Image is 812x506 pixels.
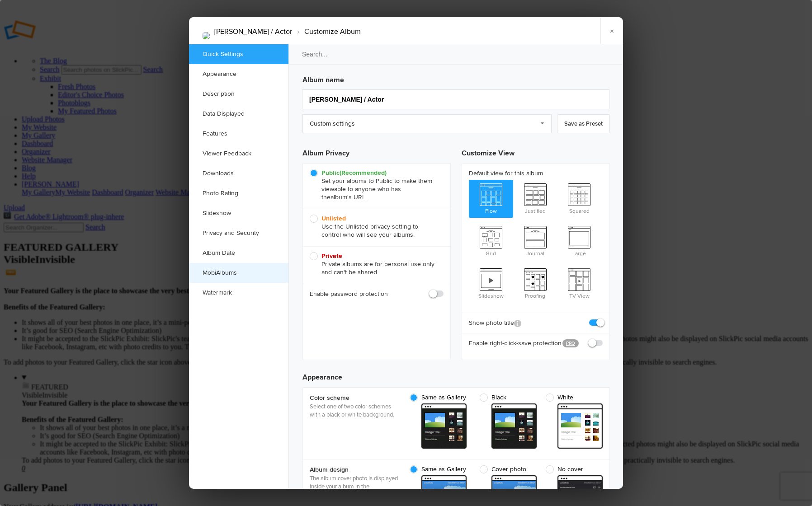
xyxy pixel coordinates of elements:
[469,339,556,348] b: Enable right-click-save protection
[189,203,288,223] a: Slideshow
[410,394,466,402] span: Same as Gallery
[302,71,610,85] h3: Album name
[469,319,521,328] b: Show photo title
[321,252,342,260] b: Private
[310,169,439,201] span: Set your albums to Public to make them viewable to anyone who has the
[302,365,610,383] h3: Appearance
[203,32,210,39] img: DSC_4107.jpg
[310,252,439,276] span: Private albums are for personal use only and can't be shared.
[310,474,400,499] p: The album cover photo is displayed inside your album in the Gallery.
[310,394,400,403] b: Color scheme
[189,144,288,164] a: Viewer Feedback
[189,104,288,124] a: Data Displayed
[189,124,288,144] a: Features
[557,180,601,216] span: Squared
[600,17,623,44] a: ×
[189,283,288,303] a: Watermark
[469,180,513,216] span: Flow
[557,222,601,258] span: Large
[480,465,532,473] span: Cover photo
[469,265,513,301] span: Slideshow
[546,465,598,473] span: No cover
[288,44,624,65] input: Search...
[310,215,439,239] span: Use the Unlisted privacy setting to control who will see your albums.
[321,215,346,222] b: Unlisted
[189,263,288,283] a: MobiAlbums
[480,394,532,402] span: Black
[310,403,400,419] p: Select one of two color schemes with a black or white background.
[469,169,603,178] b: Default view for this album
[513,265,557,301] span: Proofing
[513,180,557,216] span: Justified
[562,339,579,347] a: PRO
[189,183,288,203] a: Photo Rating
[189,64,288,84] a: Appearance
[310,465,400,474] b: Album design
[557,114,610,133] a: Save as Preset
[189,243,288,263] a: Album Date
[302,141,451,163] h3: Album Privacy
[302,114,552,133] a: Custom settings
[189,44,288,64] a: Quick Settings
[189,84,288,104] a: Description
[292,24,361,39] li: Customize Album
[214,24,292,39] li: [PERSON_NAME] / Actor
[513,222,557,258] span: Journal
[321,169,387,177] b: Public
[410,465,466,473] span: Same as Gallery
[189,164,288,183] a: Downloads
[546,394,598,402] span: White
[189,223,288,243] a: Privacy and Security
[310,290,388,299] b: Enable password protection
[462,141,610,163] h3: Customize View
[557,265,601,301] span: TV View
[469,222,513,258] span: Grid
[340,169,387,177] i: (Recommended)
[330,193,367,201] span: album's URL.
